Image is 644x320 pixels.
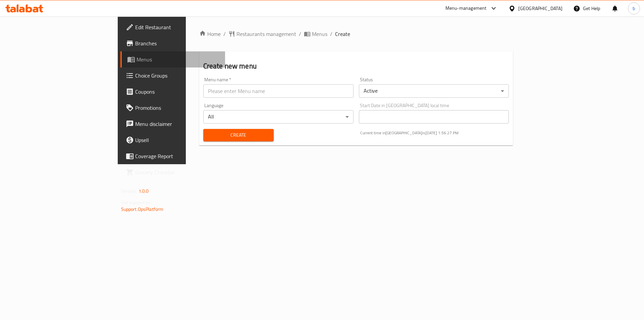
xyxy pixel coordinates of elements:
[330,30,332,38] li: /
[445,4,487,12] div: Menu-management
[135,23,220,31] span: Edit Restaurant
[299,30,301,38] li: /
[120,132,225,148] a: Upsell
[135,152,220,160] span: Coverage Report
[135,168,220,176] span: Grocery Checklist
[135,120,220,128] span: Menu disclaimer
[236,30,296,38] span: Restaurants management
[120,19,225,35] a: Edit Restaurant
[120,164,225,180] a: Grocery Checklist
[209,131,268,139] span: Create
[135,39,220,47] span: Branches
[120,148,225,164] a: Coverage Report
[312,30,327,38] span: Menus
[135,88,220,96] span: Coupons
[304,30,327,38] a: Menus
[199,30,513,38] nav: breadcrumb
[203,61,509,71] h2: Create new menu
[121,198,152,207] span: Get support on:
[359,84,509,98] div: Active
[135,136,220,144] span: Upsell
[139,187,149,195] span: 1.0.0
[203,84,354,98] input: Please enter Menu name
[120,51,225,67] a: Menus
[518,5,562,12] div: [GEOGRAPHIC_DATA]
[203,129,274,141] button: Create
[120,116,225,132] a: Menu disclaimer
[121,205,164,214] a: Support.OpsPlatform
[135,104,220,112] span: Promotions
[137,55,220,63] span: Menus
[633,5,635,12] span: b
[120,100,225,116] a: Promotions
[120,67,225,84] a: Choice Groups
[360,130,509,136] p: Current time in [GEOGRAPHIC_DATA] is [DATE] 1:56:27 PM
[135,72,220,80] span: Choice Groups
[335,30,350,38] span: Create
[120,84,225,100] a: Coupons
[203,110,354,124] div: All
[228,30,296,38] a: Restaurants management
[121,187,138,195] span: Version:
[120,35,225,51] a: Branches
